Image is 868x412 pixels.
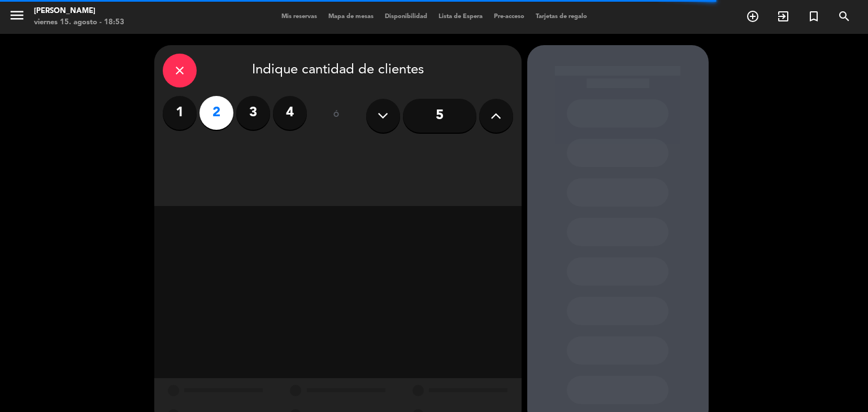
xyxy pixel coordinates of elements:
[837,10,851,23] i: search
[323,14,379,20] span: Mapa de mesas
[746,10,759,23] i: add_circle_outline
[807,10,821,23] i: turned_in_not
[236,96,270,130] label: 3
[776,10,790,23] i: exit_to_app
[273,96,307,130] label: 4
[276,14,323,20] span: Mis reservas
[163,96,197,130] label: 1
[34,17,124,28] div: viernes 15. agosto - 18:53
[8,7,25,28] button: menu
[488,14,530,20] span: Pre-acceso
[8,7,25,24] i: menu
[318,96,355,135] div: ó
[379,14,433,20] span: Disponibilidad
[433,14,488,20] span: Lista de Espera
[173,64,186,77] i: close
[34,6,124,17] div: [PERSON_NAME]
[199,96,233,130] label: 2
[530,14,593,20] span: Tarjetas de regalo
[163,54,513,87] div: Indique cantidad de clientes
